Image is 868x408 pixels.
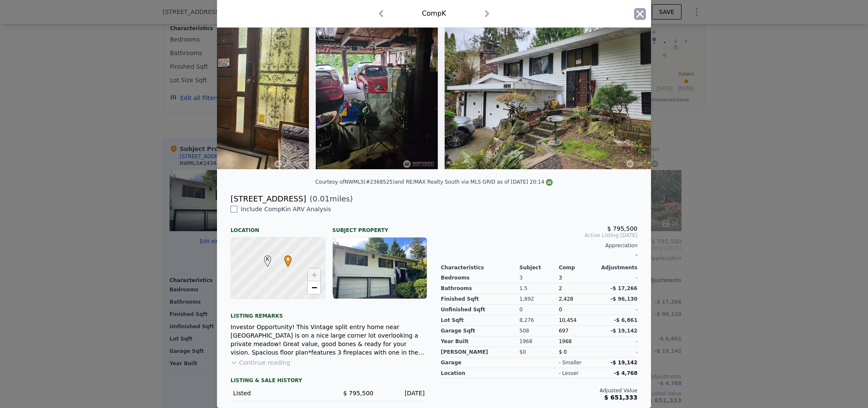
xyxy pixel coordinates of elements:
[332,220,427,234] div: Subject Property
[441,283,520,294] div: Bathrooms
[607,225,637,232] span: $ 795,500
[614,317,637,323] span: -$ 6,861
[441,242,637,249] div: Appreciation
[422,8,446,19] div: Comp K
[520,326,559,336] div: 508
[312,282,317,293] span: −
[559,349,567,355] span: $ 0
[520,283,559,294] div: 1.5
[282,255,287,260] div: •
[604,394,637,401] span: $ 651,333
[520,273,559,283] div: 3
[598,305,637,315] div: -
[441,387,637,394] div: Adjusted Value
[610,328,637,334] span: -$ 19,142
[598,336,637,347] div: -
[559,275,562,281] span: 3
[441,336,520,347] div: Year Built
[313,194,330,203] span: 0.01
[231,377,427,386] div: LISTING & SALE HISTORY
[598,347,637,358] div: -
[441,326,520,336] div: Garage Sqft
[316,6,438,169] img: Property Img
[598,264,637,271] div: Adjustments
[441,273,520,283] div: Bedrooms
[445,6,662,169] img: Property Img
[441,368,520,379] div: location
[598,273,637,283] div: -
[231,220,325,234] div: Location
[441,305,520,315] div: Unfinished Sqft
[282,253,294,265] span: •
[308,268,320,281] a: Zoom in
[441,347,520,358] div: [PERSON_NAME]
[441,358,520,368] div: garage
[343,390,373,397] span: $ 795,500
[441,264,520,271] div: Characteristics
[441,232,637,239] span: Active Listing [DATE]
[559,317,576,323] span: 10,454
[546,179,553,186] img: NWMLS Logo
[441,294,520,305] div: Finished Sqft
[315,179,553,185] div: Courtesy of NWMLS (#2368525) and RE/MAX Realty South via MLS GRID as of [DATE] 20:14
[520,305,559,315] div: 0
[231,306,427,319] div: Listing remarks
[380,389,425,397] div: [DATE]
[559,328,568,334] span: 697
[231,323,427,357] div: Investor Opportunity! This Vintage split entry home near [GEOGRAPHIC_DATA] is on a nice large cor...
[231,193,306,205] div: [STREET_ADDRESS]
[520,294,559,305] div: 1,892
[559,296,573,302] span: 2,428
[520,347,559,358] div: $0
[312,269,317,280] span: +
[614,370,637,376] span: -$ 4,768
[559,370,579,377] div: - lesser
[559,359,581,366] div: - smaller
[231,358,290,367] button: Continue reading
[520,315,559,326] div: 8,276
[610,296,637,302] span: -$ 96,130
[441,249,637,261] div: -
[262,255,267,260] div: K
[520,264,559,271] div: Subject
[187,6,309,169] img: Property Img
[308,281,320,294] a: Zoom out
[306,193,353,205] span: ( miles)
[233,389,322,397] div: Listed
[559,264,598,271] div: Comp
[610,285,637,291] span: -$ 17,266
[610,360,637,366] span: -$ 19,142
[262,255,273,263] span: K
[559,336,598,347] div: 1968
[520,336,559,347] div: 1968
[559,307,562,313] span: 0
[237,206,334,212] span: Include Comp K in ARV Analysis
[559,283,598,294] div: 2
[441,315,520,326] div: Lot Sqft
